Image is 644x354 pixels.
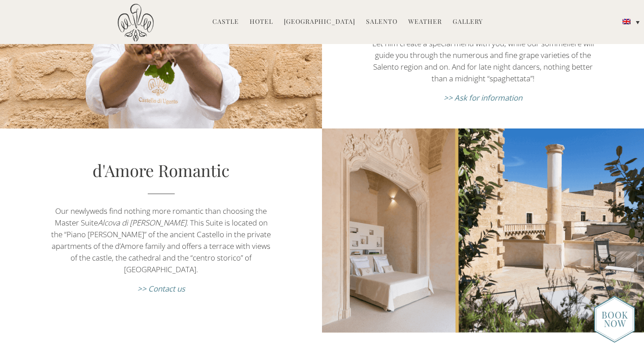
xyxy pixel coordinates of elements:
p: Our newlyweds find nothing more romantic than choosing the Master Suite . This Suite is located o... [49,205,274,275]
img: English [622,19,631,24]
a: >> Contact us [137,283,185,294]
a: Gallery [453,17,483,27]
a: d'Amore Romantic [93,159,229,181]
a: Salento [366,17,397,27]
em: Alcova di [PERSON_NAME] [98,217,186,228]
a: Weather [408,17,442,27]
img: new-booknow.png [594,296,635,343]
img: Castello di Ugento [118,4,154,42]
a: [GEOGRAPHIC_DATA] [284,17,355,27]
img: enquire_today_weddings_page.png [594,296,635,343]
a: Hotel [250,17,273,27]
a: Castle [212,17,239,27]
a: >> Ask for information [444,93,522,103]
